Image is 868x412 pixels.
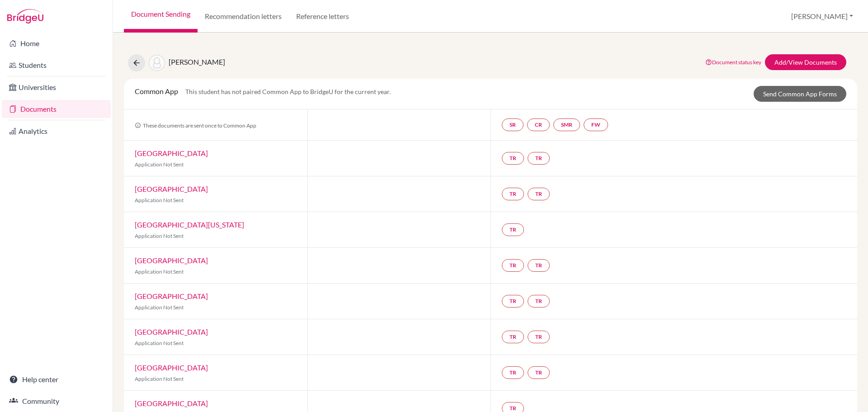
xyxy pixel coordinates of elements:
a: Home [2,34,111,52]
a: CR [527,118,550,131]
a: TR [502,331,524,343]
span: Application Not Sent [135,232,184,239]
a: [GEOGRAPHIC_DATA] [135,399,208,407]
a: Documents [2,100,111,118]
a: [GEOGRAPHIC_DATA] [135,292,208,300]
span: Common App [135,87,178,95]
a: [GEOGRAPHIC_DATA] [135,363,208,372]
img: Bridge-U [7,9,43,24]
a: Analytics [2,122,111,140]
a: [GEOGRAPHIC_DATA] [135,149,208,157]
a: [GEOGRAPHIC_DATA] [135,327,208,336]
a: TR [528,259,550,272]
a: [GEOGRAPHIC_DATA] [135,256,208,265]
span: Application Not Sent [135,304,184,311]
a: TR [502,259,524,272]
a: Universities [2,78,111,96]
a: TR [528,331,550,343]
span: Application Not Sent [135,340,184,346]
a: TR [502,223,524,236]
a: TR [528,366,550,379]
span: Application Not Sent [135,375,184,382]
a: SR [502,118,524,131]
a: [GEOGRAPHIC_DATA][US_STATE] [135,220,244,229]
span: Application Not Sent [135,197,184,204]
a: TR [528,188,550,200]
a: [GEOGRAPHIC_DATA] [135,185,208,193]
a: SMR [553,118,580,131]
a: TR [502,295,524,308]
button: [PERSON_NAME] [787,8,857,25]
a: Help center [2,370,111,388]
a: Community [2,392,111,410]
span: These documents are sent once to Common App [135,122,256,129]
span: This student has not paired Common App to BridgeU for the current year. [185,88,391,95]
a: TR [502,152,524,165]
a: Send Common App Forms [754,86,846,102]
a: Add/View Documents [765,54,846,70]
a: Document status key [705,59,761,66]
a: TR [528,295,550,308]
span: Application Not Sent [135,161,184,168]
a: TR [502,366,524,379]
span: [PERSON_NAME] [169,57,225,66]
span: Application Not Sent [135,268,184,275]
a: TR [528,152,550,165]
a: FW [584,118,608,131]
a: Students [2,56,111,74]
a: TR [502,188,524,200]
